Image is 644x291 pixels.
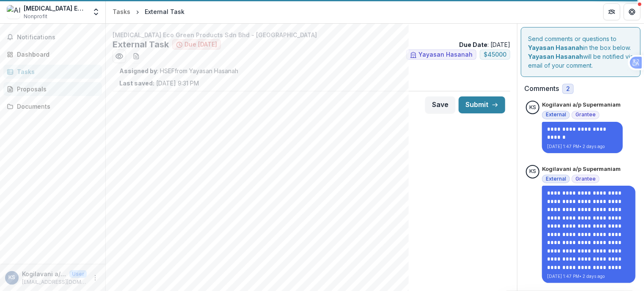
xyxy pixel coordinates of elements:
p: [EMAIL_ADDRESS][DOMAIN_NAME] [22,278,87,286]
div: Proposals [17,85,95,93]
span: 2 [566,85,570,93]
h2: External Task [113,39,169,49]
button: Submit [459,96,505,113]
p: User [69,270,87,278]
strong: Yayasan Hasanah [528,44,583,51]
strong: Last saved: [119,80,154,87]
div: Tasks [113,7,130,16]
div: Dashboard [17,50,95,59]
a: Dashboard [3,47,102,61]
p: Kogilavani a/p Supermaniam [542,101,621,109]
div: Kogilavani a/p Supermaniam [529,105,536,110]
span: Yayasan Hasanah [418,51,473,58]
div: Tasks [17,67,95,76]
a: Documents [3,99,102,113]
nav: breadcrumb [109,5,188,18]
p: [DATE] 1:47 PM • 2 days ago [547,143,618,150]
div: Kogilavani a/p Supermaniam [529,169,536,174]
span: Nonprofit [24,13,47,20]
a: Proposals [3,82,102,96]
h2: Comments [524,85,559,93]
p: [DATE] 9:31 PM [119,79,199,88]
p: : HSEF from Yayasan Hasanah [119,66,504,75]
div: Kogilavani a/p Supermaniam [8,275,15,280]
div: External Task [145,7,184,16]
span: Due [DATE] [184,41,217,48]
button: Partners [603,3,620,20]
button: download-word-button [129,49,143,63]
span: External [546,176,566,182]
div: [MEDICAL_DATA] Eco Green Products Sdn Bhd [24,4,87,13]
span: Grantee [575,112,596,118]
strong: Yayasan Hasanah [528,53,583,60]
p: [MEDICAL_DATA] Eco Green Products Sdn Bhd - [GEOGRAPHIC_DATA] [113,30,510,39]
span: $ 45000 [484,51,506,58]
button: Preview b5500457-1855-46fb-bf87-4bedcd675b20.pdf [113,49,126,63]
p: Kogilavani a/p Supermaniam [542,165,621,173]
button: Open entity switcher [90,3,102,20]
span: Notifications [17,34,99,41]
p: Kogilavani a/p Supermaniam [22,269,66,278]
p: [DATE] 1:47 PM • 2 days ago [547,273,630,280]
img: Alora Eco Green Products Sdn Bhd [7,5,20,19]
a: Tasks [109,5,134,18]
strong: Due Date [459,41,487,48]
div: Documents [17,102,95,111]
strong: Assigned by [119,67,157,74]
button: Get Help [624,3,641,20]
div: Send comments or questions to in the box below. will be notified via email of your comment. [521,27,641,77]
button: Save [425,96,455,113]
p: : [DATE] [459,40,510,49]
button: Notifications [3,30,102,44]
span: External [546,112,566,118]
span: Grantee [575,176,596,182]
button: More [90,273,100,283]
a: Tasks [3,65,102,79]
